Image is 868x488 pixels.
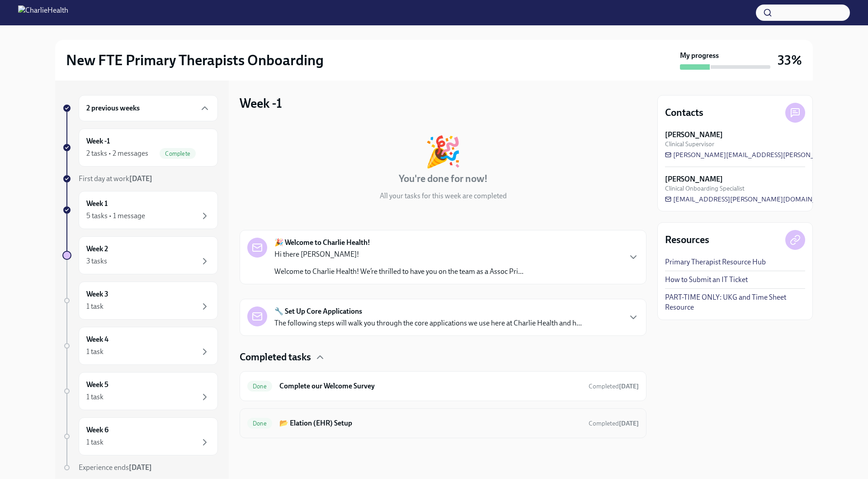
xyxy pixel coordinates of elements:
span: September 23rd, 2025 13:44 [589,419,639,428]
span: Clinical Supervisor [665,140,714,148]
span: Done [247,420,272,427]
h6: Week 6 [86,425,108,435]
a: Week 23 tasks [62,236,218,274]
h3: 33% [778,52,802,68]
div: 3 tasks [86,256,107,266]
a: Week 31 task [62,282,218,320]
strong: [DATE] [129,463,152,472]
span: Clinical Onboarding Specialist [665,184,745,193]
div: 1 task [86,347,104,357]
h6: 2 previous weeks [86,103,140,113]
a: DoneComplete our Welcome SurveyCompleted[DATE] [247,379,639,393]
span: Complete [160,150,196,157]
a: Week 41 task [62,327,218,365]
p: The following steps will walk you through the core applications we use here at Charlie Health and... [274,318,582,328]
span: Done [247,383,272,390]
strong: [DATE] [619,420,639,427]
a: Primary Therapist Resource Hub [665,257,766,267]
h6: Week 2 [86,244,108,254]
strong: [PERSON_NAME] [665,174,723,184]
h3: Week -1 [240,95,282,111]
div: 5 tasks • 1 message [86,211,145,221]
strong: 🎉 Welcome to Charlie Health! [274,238,370,248]
strong: 🔧 Set Up Core Applications [274,306,362,316]
h6: Week -1 [86,136,110,146]
div: 2 previous weeks [79,95,218,121]
a: How to Submit an IT Ticket [665,275,748,285]
h6: Week 4 [86,335,108,344]
div: 🎉 [425,137,462,167]
a: First day at work[DATE] [62,174,218,184]
img: CharlieHealth [18,5,68,20]
h6: Complete our Welcome Survey [279,381,581,391]
span: Experience ends [79,463,152,472]
h4: Completed tasks [240,350,311,364]
h4: Contacts [665,106,703,120]
p: Hi there [PERSON_NAME]! [274,249,524,259]
h6: Week 1 [86,199,108,209]
div: 1 task [86,301,104,311]
p: Welcome to Charlie Health! We’re thrilled to have you on the team as a Assoc Pri... [274,267,524,277]
h2: New FTE Primary Therapists Onboarding [66,51,324,69]
h4: You're done for now! [399,172,488,186]
a: Week -12 tasks • 2 messagesComplete [62,129,218,167]
span: Completed [589,420,639,427]
span: First day at work [79,174,152,183]
a: [EMAIL_ADDRESS][PERSON_NAME][DOMAIN_NAME] [665,195,838,204]
div: 2 tasks • 2 messages [86,148,148,158]
a: PART-TIME ONLY: UKG and Time Sheet Resource [665,292,805,312]
a: Week 51 task [62,372,218,410]
p: All your tasks for this week are completed [380,191,507,201]
strong: [DATE] [619,383,639,390]
h4: Resources [665,233,709,247]
h6: Week 5 [86,380,108,390]
div: 1 task [86,437,104,447]
span: Completed [589,383,639,390]
span: September 19th, 2025 07:27 [589,382,639,391]
strong: [PERSON_NAME] [665,130,723,140]
strong: [DATE] [129,174,152,183]
h6: 📂 Elation (EHR) Setup [279,418,581,428]
strong: My progress [680,51,719,61]
div: Completed tasks [240,350,646,364]
a: Week 61 task [62,417,218,455]
a: Done📂 Elation (EHR) SetupCompleted[DATE] [247,416,639,431]
a: Week 15 tasks • 1 message [62,191,218,229]
div: 1 task [86,392,104,402]
h6: Week 3 [86,289,108,299]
